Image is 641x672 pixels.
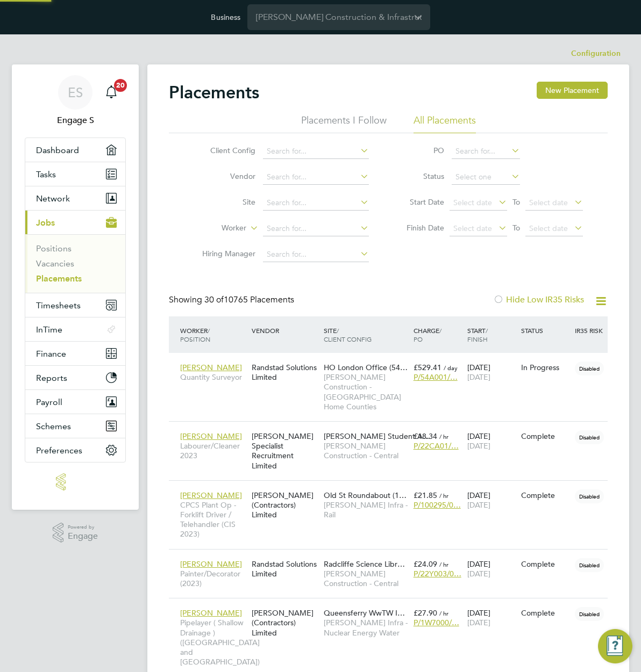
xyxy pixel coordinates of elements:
[25,390,125,414] button: Payroll
[25,414,125,438] button: Schemes
[529,223,568,233] span: Select date
[396,146,444,155] label: PO
[25,138,125,162] a: Dashboard
[177,357,626,366] a: [PERSON_NAME]Quantity SurveyorRandstad Solutions LimitedHO London Office (54…[PERSON_NAME] Constr...
[36,324,62,335] span: InTime
[518,321,572,340] div: Status
[204,294,224,305] span: 30 of
[521,608,569,618] div: Complete
[414,500,461,510] span: P/100295/0…
[467,372,490,382] span: [DATE]
[204,294,294,305] span: 10765 Placements
[36,445,82,456] span: Preferences
[396,223,444,233] label: Finish Date
[521,559,569,569] div: Complete
[414,441,459,451] span: P/22CA01/…
[529,198,568,207] span: Select date
[509,221,523,235] span: To
[324,608,405,618] span: Queensferry WwTW I…
[465,357,518,387] div: [DATE]
[575,558,604,572] span: Disabled
[101,75,122,110] a: 20
[56,473,95,490] img: engage-logo-retina.png
[414,608,437,618] span: £27.90
[263,247,369,262] input: Search for...
[414,363,441,372] span: £529.41
[68,85,83,99] span: ES
[414,326,441,343] span: / PO
[263,170,369,185] input: Search for...
[114,79,127,92] span: 20
[36,300,81,310] span: Timesheets
[414,431,437,441] span: £18.34
[25,186,125,210] button: Network
[324,372,408,411] span: [PERSON_NAME] Construction - [GEOGRAPHIC_DATA] Home Counties
[324,569,408,588] span: [PERSON_NAME] Construction - Central
[180,431,242,441] span: [PERSON_NAME]
[467,326,488,343] span: / Finish
[396,171,444,181] label: Status
[575,607,604,621] span: Disabled
[414,372,458,382] span: P/54A001/…
[180,569,246,588] span: Painter/Decorator (2023)
[324,618,408,637] span: [PERSON_NAME] Infra - Nuclear Energy Water
[301,114,387,133] li: Placements I Follow
[180,618,246,667] span: Pipelayer ( Shallow Drainage ) ([GEOGRAPHIC_DATA] and [GEOGRAPHIC_DATA])
[25,317,125,341] button: InTime
[324,441,408,460] span: [PERSON_NAME] Construction - Central
[249,603,320,643] div: [PERSON_NAME] (Contractors) Limited
[36,145,79,155] span: Dashboard
[194,197,255,207] label: Site
[25,438,125,462] button: Preferences
[177,425,626,435] a: [PERSON_NAME]Labourer/Cleaner 2023[PERSON_NAME] Specialist Recruitment Limited[PERSON_NAME] Stude...
[36,193,70,204] span: Network
[521,431,569,441] div: Complete
[25,162,125,186] a: Tasks
[177,485,626,494] a: [PERSON_NAME]CPCS Plant Op - Forklift Driver / Telehandler (CIS 2023)[PERSON_NAME] (Contractors) ...
[453,223,492,233] span: Select date
[465,321,518,349] div: Start
[414,490,437,500] span: £21.85
[465,426,518,456] div: [DATE]
[324,500,408,519] span: [PERSON_NAME] Infra - Rail
[68,523,98,532] span: Powered by
[324,431,430,441] span: [PERSON_NAME] Student A…
[194,146,255,155] label: Client Config
[439,560,448,568] span: / hr
[572,321,608,340] div: IR35 Risk
[177,321,249,349] div: Worker
[180,490,242,500] span: [PERSON_NAME]
[465,603,518,633] div: [DATE]
[36,218,55,228] span: Jobs
[493,294,584,305] label: Hide Low IR35 Risks
[575,362,604,375] span: Disabled
[411,321,465,349] div: Charge
[414,114,476,133] li: All Placements
[25,342,125,365] button: Finance
[414,618,459,627] span: P/1W7000/…
[36,397,62,407] span: Payroll
[321,321,411,349] div: Site
[68,532,98,541] span: Engage
[324,363,408,372] span: HO London Office (54…
[25,234,125,293] div: Jobs
[177,602,626,611] a: [PERSON_NAME]Pipelayer ( Shallow Drainage ) ([GEOGRAPHIC_DATA] and [GEOGRAPHIC_DATA])[PERSON_NAME...
[263,196,369,211] input: Search for...
[537,82,608,99] button: New Placement
[467,441,490,451] span: [DATE]
[414,569,461,579] span: P/22Y003/0…
[444,364,458,372] span: / day
[36,421,71,431] span: Schemes
[452,170,520,185] input: Select one
[180,441,246,460] span: Labourer/Cleaner 2023
[263,221,369,236] input: Search for...
[249,485,320,525] div: [PERSON_NAME] (Contractors) Limited
[194,249,255,258] label: Hiring Manager
[439,492,448,500] span: / hr
[194,171,255,181] label: Vendor
[180,326,210,343] span: / Position
[324,326,372,343] span: / Client Config
[249,554,320,584] div: Randstad Solutions Limited
[249,357,320,387] div: Randstad Solutions Limited
[180,559,242,569] span: [PERSON_NAME]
